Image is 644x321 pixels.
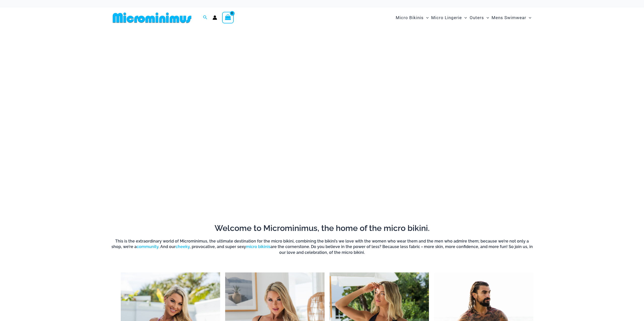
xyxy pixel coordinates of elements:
[431,11,462,24] span: Micro Lingerie
[424,11,429,24] span: Menu Toggle
[490,10,533,25] a: Mens SwimwearMenu ToggleMenu Toggle
[484,11,489,24] span: Menu Toggle
[430,10,468,25] a: Micro LingerieMenu ToggleMenu Toggle
[111,238,533,255] h6: This is the extraordinary world of Microminimus, the ultimate destination for the micro bikini, c...
[111,12,193,23] img: MM SHOP LOGO FLAT
[394,9,533,26] nav: Site Navigation
[111,223,533,233] h2: Welcome to Microminimus, the home of the micro bikini.
[246,244,270,249] a: micro bikinis
[526,11,531,24] span: Menu Toggle
[468,10,490,25] a: OutersMenu ToggleMenu Toggle
[462,11,467,24] span: Menu Toggle
[137,244,158,249] a: community
[492,11,526,24] span: Mens Swimwear
[203,15,208,21] a: Search icon link
[396,11,424,24] span: Micro Bikinis
[176,244,190,249] a: cheeky
[394,10,430,25] a: Micro BikinisMenu ToggleMenu Toggle
[213,15,217,20] a: Account icon link
[470,11,484,24] span: Outers
[222,12,234,23] a: View Shopping Cart, empty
